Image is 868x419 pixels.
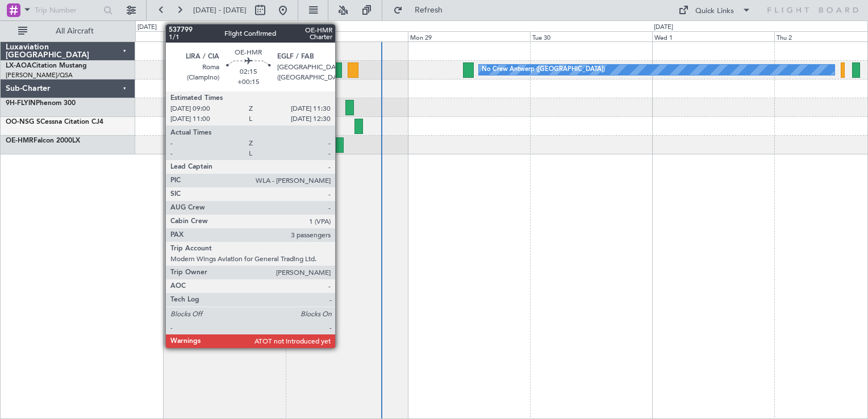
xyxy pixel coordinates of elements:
[673,1,757,19] button: Quick Links
[6,119,103,125] a: OO-NSG SCessna Citation CJ4
[12,22,123,40] button: All Aircraft
[388,1,456,19] button: Refresh
[482,61,605,78] div: No Crew Antwerp ([GEOGRAPHIC_DATA])
[6,62,32,69] span: LX-AOA
[6,62,87,69] a: LX-AOACitation Mustang
[6,137,34,144] span: OE-HMR
[6,100,36,107] span: 9H-FLYIN
[530,31,652,41] div: Tue 30
[6,119,40,125] span: OO-NSG S
[6,100,76,107] a: 9H-FLYINPhenom 300
[286,31,408,41] div: Sun 28
[35,2,100,19] input: Trip Number
[695,6,734,17] div: Quick Links
[405,6,453,14] span: Refresh
[193,5,247,15] span: [DATE] - [DATE]
[652,31,774,41] div: Wed 1
[164,31,286,41] div: Sat 27
[30,27,120,35] span: All Aircraft
[654,23,673,32] div: [DATE]
[6,71,73,79] a: [PERSON_NAME]/QSA
[6,137,80,144] a: OE-HMRFalcon 2000LX
[137,23,157,32] div: [DATE]
[408,31,530,41] div: Mon 29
